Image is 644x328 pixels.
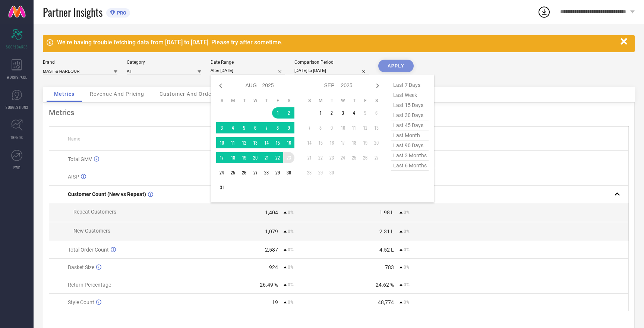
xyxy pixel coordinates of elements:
[283,98,294,104] th: Saturday
[6,104,28,110] span: SUGGESTIONS
[348,107,360,119] td: Thu Sep 04 2025
[216,137,227,148] td: Sun Aug 10 2025
[315,137,326,148] td: Mon Sep 15 2025
[160,91,217,97] span: Customer And Orders
[43,4,102,20] span: Partner Insights
[227,122,239,133] td: Mon Aug 04 2025
[326,137,337,148] td: Tue Sep 16 2025
[68,247,109,253] span: Total Order Count
[216,81,225,90] div: Previous month
[272,137,283,148] td: Fri Aug 15 2025
[288,300,294,305] span: 0%
[288,229,294,234] span: 0%
[337,152,348,163] td: Wed Sep 24 2025
[239,98,250,104] th: Tuesday
[315,107,326,119] td: Mon Sep 01 2025
[68,191,146,197] span: Customer Count (New vs Repeat)
[348,98,360,104] th: Thursday
[227,98,239,104] th: Monday
[360,98,371,104] th: Friday
[272,299,278,305] div: 19
[379,247,394,253] div: 4.52 L
[326,122,337,133] td: Tue Sep 09 2025
[261,98,272,104] th: Thursday
[337,137,348,148] td: Wed Sep 17 2025
[391,110,429,120] span: last 30 days
[404,282,410,287] span: 0%
[348,152,360,163] td: Thu Sep 25 2025
[227,152,239,163] td: Mon Aug 18 2025
[54,91,75,97] span: Metrics
[283,137,294,148] td: Sat Aug 16 2025
[211,60,285,65] div: Date Range
[288,282,294,287] span: 0%
[304,167,315,178] td: Sun Sep 28 2025
[371,122,382,133] td: Sat Sep 13 2025
[250,122,261,133] td: Wed Aug 06 2025
[250,137,261,148] td: Wed Aug 13 2025
[49,108,629,117] div: Metrics
[261,167,272,178] td: Thu Aug 28 2025
[337,107,348,119] td: Wed Sep 03 2025
[239,167,250,178] td: Tue Aug 26 2025
[391,141,429,151] span: last 90 days
[391,120,429,130] span: last 45 days
[6,44,28,50] span: SCORECARDS
[326,152,337,163] td: Tue Sep 23 2025
[404,247,410,252] span: 0%
[216,98,227,104] th: Sunday
[294,67,369,75] input: Select comparison period
[304,98,315,104] th: Sunday
[294,60,369,65] div: Comparison Period
[7,74,27,80] span: WORKSPACE
[73,228,110,234] span: New Customers
[272,98,283,104] th: Friday
[404,300,410,305] span: 0%
[373,81,382,90] div: Next month
[371,152,382,163] td: Sat Sep 27 2025
[283,122,294,133] td: Sat Aug 09 2025
[216,167,227,178] td: Sun Aug 24 2025
[272,107,283,119] td: Fri Aug 01 2025
[288,210,294,215] span: 0%
[260,282,278,288] div: 26.49 %
[404,229,410,234] span: 0%
[283,167,294,178] td: Sat Aug 30 2025
[315,122,326,133] td: Mon Sep 08 2025
[379,228,394,234] div: 2.31 L
[68,136,80,142] span: Name
[283,107,294,119] td: Sat Aug 02 2025
[337,122,348,133] td: Wed Sep 10 2025
[304,152,315,163] td: Sun Sep 21 2025
[68,156,92,162] span: Total GMV
[269,264,278,270] div: 924
[348,137,360,148] td: Thu Sep 18 2025
[371,107,382,119] td: Sat Sep 06 2025
[261,122,272,133] td: Thu Aug 07 2025
[304,122,315,133] td: Sun Sep 07 2025
[360,122,371,133] td: Fri Sep 12 2025
[227,137,239,148] td: Mon Aug 11 2025
[360,137,371,148] td: Fri Sep 19 2025
[127,60,201,65] div: Category
[404,265,410,270] span: 0%
[261,137,272,148] td: Thu Aug 14 2025
[288,247,294,252] span: 0%
[391,161,429,171] span: last 6 months
[68,264,94,270] span: Basket Size
[250,98,261,104] th: Wednesday
[283,152,294,163] td: Sat Aug 23 2025
[272,167,283,178] td: Fri Aug 29 2025
[537,5,551,19] div: Open download list
[391,130,429,141] span: last month
[272,122,283,133] td: Fri Aug 08 2025
[326,167,337,178] td: Tue Sep 30 2025
[68,299,94,305] span: Style Count
[348,122,360,133] td: Thu Sep 11 2025
[376,282,394,288] div: 24.62 %
[360,152,371,163] td: Fri Sep 26 2025
[239,122,250,133] td: Tue Aug 05 2025
[391,80,429,90] span: last 7 days
[385,264,394,270] div: 783
[360,107,371,119] td: Fri Sep 05 2025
